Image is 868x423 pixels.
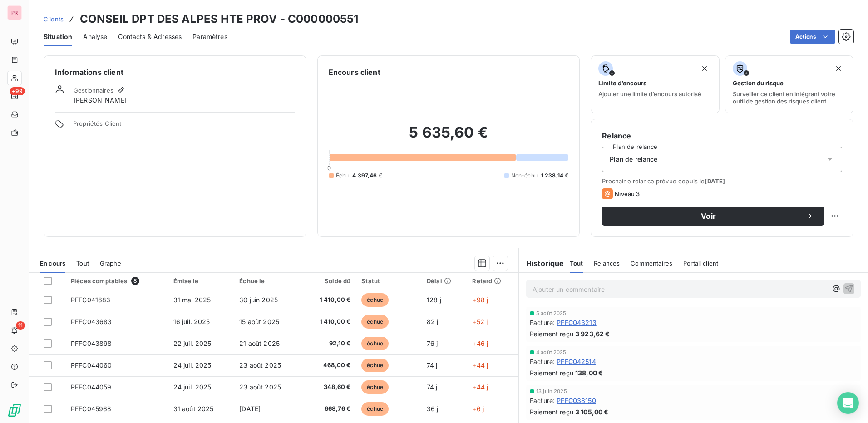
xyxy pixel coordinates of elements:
h6: Informations client [55,67,295,78]
span: Relances [594,260,620,267]
span: [PERSON_NAME] [74,96,127,105]
span: 31 août 2025 [173,405,214,413]
span: 31 mai 2025 [173,296,211,304]
span: Prochaine relance prévue depuis le [602,177,842,185]
span: 82 j [427,318,439,325]
span: 30 juin 2025 [239,296,278,304]
span: Portail client [683,260,718,267]
span: Surveiller ce client en intégrant votre outil de gestion des risques client. [733,90,846,105]
div: PR [7,5,22,20]
span: 15 août 2025 [239,318,279,325]
img: Logo LeanPay [7,403,22,418]
span: PFFC038150 [557,396,596,405]
span: Contacts & Adresses [118,32,182,41]
span: +46 j [472,339,488,347]
button: Actions [790,30,835,44]
span: PFFC043683 [71,318,112,325]
span: Non-échu [511,172,538,180]
span: +98 j [472,296,488,304]
span: Clients [44,15,64,23]
span: 348,60 € [307,383,350,392]
span: Facture : [530,396,555,405]
div: Statut [361,277,416,285]
span: 0 [327,164,331,172]
span: +6 j [472,405,484,413]
h6: Relance [602,130,842,141]
span: [DATE] [239,405,261,413]
span: 36 j [427,405,439,413]
span: PFFC043213 [557,318,597,327]
span: +44 j [472,361,488,369]
div: Émise le [173,277,229,285]
span: échue [361,359,389,372]
span: [DATE] [705,177,725,185]
span: Graphe [100,260,121,267]
span: PFFC043898 [71,339,112,347]
span: 21 août 2025 [239,339,280,347]
span: 5 août 2025 [536,310,567,316]
span: 13 juin 2025 [536,389,567,394]
span: Ajouter une limite d’encours autorisé [598,90,701,98]
span: 8 [131,277,139,285]
span: 74 j [427,383,438,391]
span: PFFC042514 [557,357,596,366]
span: Tout [76,260,89,267]
span: Propriétés Client [73,120,295,133]
span: 4 397,46 € [352,172,382,180]
span: Échu [336,172,349,180]
span: Facture : [530,318,555,327]
div: Délai [427,277,461,285]
span: PFFC041683 [71,296,111,304]
span: échue [361,293,389,307]
span: 92,10 € [307,339,350,348]
h3: CONSEIL DPT DES ALPES HTE PROV - C000000551 [80,11,358,27]
span: Tout [570,260,583,267]
span: 1 410,00 € [307,295,350,305]
span: 76 j [427,339,438,347]
a: Clients [44,15,64,24]
span: Gestionnaires [74,87,113,94]
span: Paiement reçu [530,407,573,417]
span: 11 [16,321,25,330]
span: Limite d’encours [598,79,646,87]
span: 3 923,62 € [575,329,610,339]
span: PFFC044060 [71,361,112,369]
span: échue [361,337,389,350]
div: Échue le [239,277,296,285]
span: échue [361,402,389,416]
span: 668,76 € [307,404,350,413]
h2: 5 635,60 € [329,123,569,151]
span: Facture : [530,357,555,366]
span: 24 juil. 2025 [173,383,212,391]
span: 16 juil. 2025 [173,318,210,325]
span: +52 j [472,318,488,325]
div: Solde dû [307,277,350,285]
span: En cours [40,260,65,267]
button: Gestion du risqueSurveiller ce client en intégrant votre outil de gestion des risques client. [725,55,853,113]
span: 23 août 2025 [239,383,281,391]
span: Situation [44,32,72,41]
h6: Historique [519,258,564,269]
div: Retard [472,277,513,285]
span: +44 j [472,383,488,391]
span: PFFC044059 [71,383,112,391]
span: Gestion du risque [733,79,784,87]
span: Voir [613,212,804,220]
span: 23 août 2025 [239,361,281,369]
span: Commentaires [631,260,672,267]
button: Limite d’encoursAjouter une limite d’encours autorisé [591,55,719,113]
span: +99 [10,87,25,95]
span: Plan de relance [610,155,657,164]
span: PFFC045968 [71,405,112,413]
span: 1 238,14 € [541,172,569,180]
span: Paramètres [192,32,227,41]
span: 138,00 € [575,368,603,378]
span: 24 juil. 2025 [173,361,212,369]
span: Paiement reçu [530,329,573,339]
span: Niveau 3 [615,190,640,197]
span: Analyse [83,32,107,41]
span: échue [361,380,389,394]
div: Pièces comptables [71,277,163,285]
span: 4 août 2025 [536,349,567,355]
span: 128 j [427,296,441,304]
